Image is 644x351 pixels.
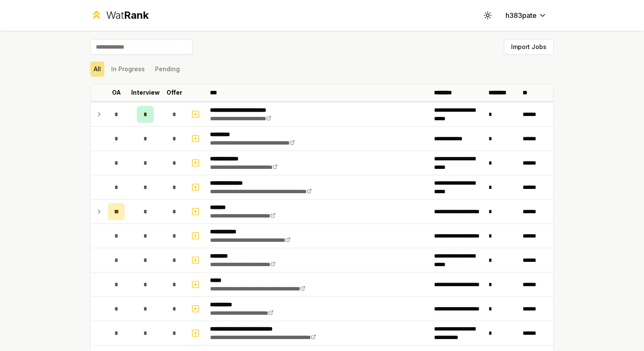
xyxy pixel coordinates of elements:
button: Import Jobs [504,39,554,55]
span: h383pate [506,10,537,20]
span: Rank [124,9,149,21]
div: Wat [106,9,149,22]
button: h383pate [499,8,554,23]
button: In Progress [108,61,148,77]
button: All [90,61,104,77]
p: Offer [167,88,182,97]
button: Pending [152,61,183,77]
p: Interview [131,88,160,97]
p: OA [112,88,121,97]
a: WatRank [90,9,149,22]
